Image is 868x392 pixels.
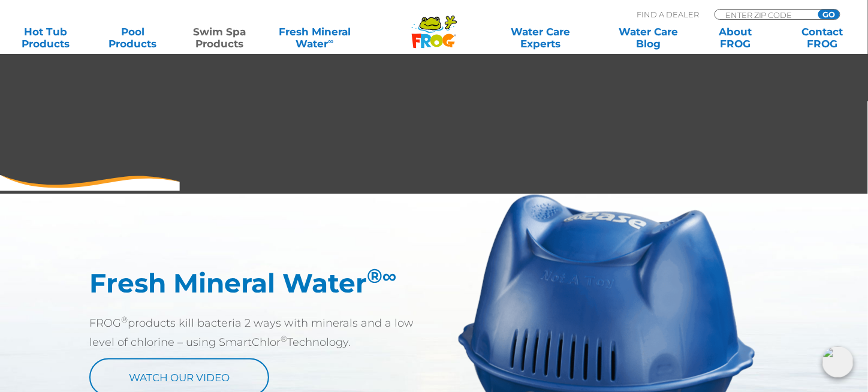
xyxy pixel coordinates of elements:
[89,268,434,299] h2: Fresh Mineral Water
[272,26,357,50] a: Fresh MineralWater∞
[486,26,595,50] a: Water CareExperts
[12,26,80,50] a: Hot TubProducts
[328,37,333,46] sup: ∞
[89,314,434,352] p: FROG products kill bacteria 2 ways with minerals and a low level of chlorine – using SmartChlor T...
[818,10,840,19] input: GO
[788,26,856,50] a: ContactFROG
[724,10,805,20] input: Zip Code Form
[702,26,770,50] a: AboutFROG
[615,26,683,50] a: Water CareBlog
[637,9,699,20] p: Find A Dealer
[367,264,397,288] sup: ®
[382,264,397,288] em: ∞
[121,315,128,325] sup: ®
[99,26,167,50] a: PoolProducts
[281,334,287,344] sup: ®
[822,346,854,378] img: openIcon
[186,26,254,50] a: Swim SpaProducts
